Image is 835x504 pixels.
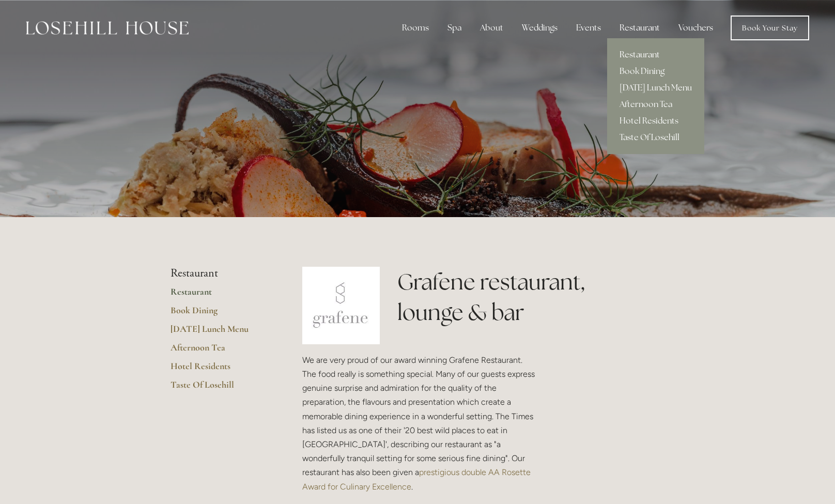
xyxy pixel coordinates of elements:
a: Taste Of Losehill [607,129,704,146]
a: Vouchers [670,18,721,38]
a: Book Dining [171,304,269,323]
div: Events [568,18,609,38]
a: Hotel Residents [171,360,269,379]
div: Restaurant [611,18,668,38]
a: Afternoon Tea [171,342,269,360]
div: Rooms [394,18,437,38]
a: Restaurant [607,47,704,63]
a: prestigious double AA Rosette Award for Culinary Excellence [302,467,533,491]
a: Hotel Residents [607,113,704,129]
h1: Grafene restaurant, lounge & bar [397,267,664,328]
div: Spa [439,18,470,38]
li: Restaurant [171,267,269,280]
img: Losehill House [26,21,189,35]
div: About [472,18,512,38]
a: Afternoon Tea [607,96,704,113]
a: Book Your Stay [731,16,809,40]
a: Book Dining [607,63,704,80]
a: [DATE] Lunch Menu [607,80,704,96]
a: Taste Of Losehill [171,379,269,398]
div: Weddings [514,18,566,38]
a: Restaurant [171,286,269,304]
img: grafene.jpg [302,267,380,344]
a: [DATE] Lunch Menu [171,323,269,342]
p: We are very proud of our award winning Grafene Restaurant. The food really is something special. ... [302,353,538,494]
